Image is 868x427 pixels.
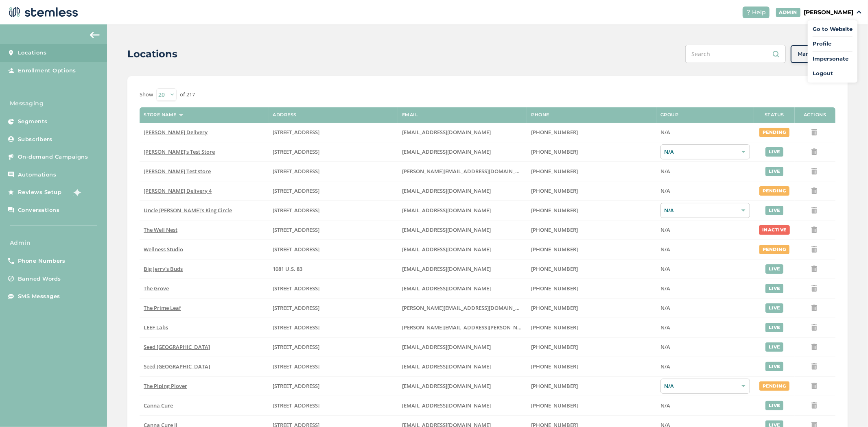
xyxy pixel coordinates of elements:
[798,50,841,58] span: Manage Groups
[402,168,523,175] label: swapnil@stemless.co
[273,382,320,390] span: [STREET_ADDRESS]
[144,304,181,312] span: The Prime Leaf
[402,207,491,214] span: [EMAIL_ADDRESS][DOMAIN_NAME]
[531,187,652,194] label: (818) 561-0790
[531,363,578,370] span: [PHONE_NUMBER]
[402,129,491,136] span: [EMAIL_ADDRESS][DOMAIN_NAME]
[531,266,652,272] label: (580) 539-1118
[531,285,652,292] label: (619) 600-1269
[531,324,652,331] label: (707) 513-9697
[273,402,394,409] label: 2720 Northwest Sheridan Road
[765,401,783,410] div: live
[273,187,320,194] span: [STREET_ADDRESS]
[660,363,750,370] label: N/A
[18,206,60,214] span: Conversations
[531,402,578,409] span: [PHONE_NUMBER]
[273,168,320,175] span: [STREET_ADDRESS]
[759,381,789,391] div: pending
[660,344,750,351] label: N/A
[273,207,394,214] label: 209 King Circle
[531,112,549,118] label: Phone
[140,91,153,99] label: Show
[759,186,789,196] div: pending
[402,246,523,253] label: vmrobins@gmail.com
[660,129,750,136] label: N/A
[402,285,491,292] span: [EMAIL_ADDRESS][DOMAIN_NAME]
[273,148,394,155] label: 123 East Main Street
[531,285,578,292] span: [PHONE_NUMBER]
[144,285,265,292] label: The Grove
[144,207,265,214] label: Uncle Herb’s King Circle
[144,363,265,370] label: Seed Boston
[18,188,62,196] span: Reviews Setup
[273,304,320,312] span: [STREET_ADDRESS]
[765,112,784,118] label: Status
[273,129,320,136] span: [STREET_ADDRESS]
[660,203,750,218] div: N/A
[273,324,394,331] label: 1785 South Main Street
[402,227,523,233] label: vmrobins@gmail.com
[531,246,652,253] label: (269) 929-8463
[144,324,168,331] span: LEEF Labs
[765,342,783,352] div: live
[804,8,853,17] p: [PERSON_NAME]
[765,167,783,176] div: live
[795,107,835,123] th: Actions
[791,45,848,63] button: Manage Groups
[144,266,265,272] label: Big Jerry's Buds
[531,402,652,409] label: (580) 280-2262
[765,264,783,274] div: live
[827,388,868,427] iframe: Chat Widget
[660,168,750,175] label: N/A
[273,363,394,370] label: 401 Centre Street
[402,266,523,272] label: info@bigjerrysbuds.com
[144,148,265,155] label: Brian's Test Store
[660,187,750,194] label: N/A
[531,187,578,194] span: [PHONE_NUMBER]
[402,324,523,331] label: josh.bowers@leefca.com
[273,246,394,253] label: 123 Main Street
[144,382,187,390] span: The Piping Plover
[402,383,523,390] label: info@pipingplover.com
[531,344,652,351] label: (207) 747-4648
[402,187,491,194] span: [EMAIL_ADDRESS][DOMAIN_NAME]
[273,363,320,370] span: [STREET_ADDRESS]
[18,275,61,283] span: Banned Words
[144,402,173,409] span: Canna Cure
[18,153,88,161] span: On-demand Campaigns
[765,206,783,215] div: live
[660,246,750,253] label: N/A
[813,55,853,63] span: Impersonate
[402,344,523,351] label: team@seedyourhead.com
[7,4,78,20] img: logo-dark-0685b13c.svg
[68,184,84,200] img: glitter-stars-b7820f95.gif
[531,343,578,351] span: [PHONE_NUMBER]
[531,305,652,312] label: (520) 272-8455
[402,265,491,272] span: [EMAIL_ADDRESS][DOMAIN_NAME]
[402,246,491,253] span: [EMAIL_ADDRESS][DOMAIN_NAME]
[752,8,766,17] span: Help
[531,363,652,370] label: (617) 553-5922
[273,148,320,155] span: [STREET_ADDRESS]
[273,265,303,272] span: 1081 U.S. 83
[402,226,491,233] span: [EMAIL_ADDRESS][DOMAIN_NAME]
[402,129,523,136] label: arman91488@gmail.com
[273,227,394,233] label: 1005 4th Avenue
[144,129,208,136] span: [PERSON_NAME] Delivery
[531,129,578,136] span: [PHONE_NUMBER]
[18,118,48,126] span: Segments
[180,91,195,99] label: of 217
[144,227,265,233] label: The Well Nest
[660,266,750,272] label: N/A
[273,246,320,253] span: [STREET_ADDRESS]
[531,148,578,155] span: [PHONE_NUMBER]
[144,187,212,194] span: [PERSON_NAME] Delivery 4
[144,305,265,312] label: The Prime Leaf
[402,304,532,312] span: [PERSON_NAME][EMAIL_ADDRESS][DOMAIN_NAME]
[402,363,491,370] span: [EMAIL_ADDRESS][DOMAIN_NAME]
[402,324,574,331] span: [PERSON_NAME][EMAIL_ADDRESS][PERSON_NAME][DOMAIN_NAME]
[144,246,265,253] label: Wellness Studio
[531,207,578,214] span: [PHONE_NUMBER]
[402,382,491,390] span: [EMAIL_ADDRESS][DOMAIN_NAME]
